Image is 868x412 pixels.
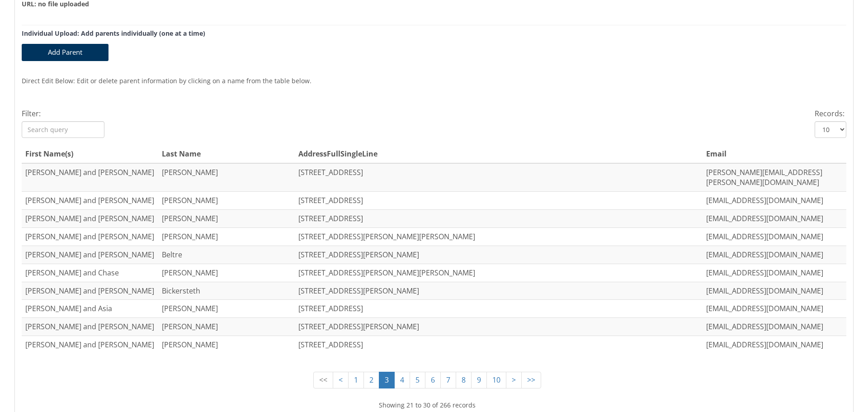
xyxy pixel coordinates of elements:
td: [PERSON_NAME] [158,163,295,192]
label: Filter: [22,108,41,119]
td: [STREET_ADDRESS] [295,210,703,228]
td: [EMAIL_ADDRESS][DOMAIN_NAME] [703,246,839,264]
td: [PERSON_NAME] and Chase [22,264,158,282]
td: [STREET_ADDRESS][PERSON_NAME] [295,246,703,264]
td: [PERSON_NAME] and Asia [22,300,158,318]
td: [EMAIL_ADDRESS][DOMAIN_NAME] [703,336,839,354]
a: 8 [456,372,472,388]
button: Add Parent [22,44,108,61]
td: [PERSON_NAME] [158,228,295,246]
td: [EMAIL_ADDRESS][DOMAIN_NAME] [703,264,839,282]
td: [PERSON_NAME] and [PERSON_NAME] [22,192,158,210]
td: [PERSON_NAME] [158,210,295,228]
td: [EMAIL_ADDRESS][DOMAIN_NAME] [703,228,839,246]
a: 1 [348,372,364,388]
a: > [506,372,522,388]
span: Last Name [162,149,201,159]
a: 6 [425,372,441,388]
td: [PERSON_NAME] [158,318,295,336]
td: [PERSON_NAME] and [PERSON_NAME] [22,336,158,354]
a: < [333,372,349,388]
td: [STREET_ADDRESS][PERSON_NAME] [295,318,703,336]
td: Bickersteth [158,282,295,300]
strong: Individual Upload: Add parents individually (one at a time) [22,29,205,38]
td: [EMAIL_ADDRESS][DOMAIN_NAME] [703,282,839,300]
td: [PERSON_NAME] and [PERSON_NAME] [22,210,158,228]
td: [STREET_ADDRESS] [295,163,703,192]
a: 10 [486,372,506,388]
a: 5 [410,372,425,388]
td: [PERSON_NAME] and [PERSON_NAME] [22,282,158,300]
td: [PERSON_NAME] [158,336,295,354]
td: [EMAIL_ADDRESS][DOMAIN_NAME] [703,192,839,210]
span: First Name(s) [25,149,73,159]
td: [PERSON_NAME] and [PERSON_NAME] [22,246,158,264]
td: [PERSON_NAME] and [PERSON_NAME] [22,163,158,192]
label: Records: [815,108,844,119]
span: Email [706,149,726,159]
td: [EMAIL_ADDRESS][DOMAIN_NAME] [703,210,839,228]
a: 7 [440,372,456,388]
td: [PERSON_NAME] [158,300,295,318]
td: [STREET_ADDRESS][PERSON_NAME] [295,282,703,300]
td: [PERSON_NAME] [158,264,295,282]
td: [EMAIL_ADDRESS][DOMAIN_NAME] [703,318,839,336]
td: [PERSON_NAME] and [PERSON_NAME] [22,318,158,336]
td: [STREET_ADDRESS] [295,192,703,210]
td: [PERSON_NAME] [158,192,295,210]
a: 9 [471,372,487,388]
p: Direct Edit Below: Edit or delete parent information by clicking on a name from the table below. [22,71,846,85]
td: [STREET_ADDRESS][PERSON_NAME][PERSON_NAME] [295,264,703,282]
td: Beltre [158,246,295,264]
span: AddressFullSingleLine [298,149,377,159]
a: << [313,372,333,388]
td: [PERSON_NAME] and [PERSON_NAME] [22,228,158,246]
td: [STREET_ADDRESS] [295,300,703,318]
a: 4 [394,372,410,388]
input: Search query [22,121,104,138]
a: >> [521,372,541,388]
p: Showing 21 to 30 of 266 records [22,400,833,410]
td: [STREET_ADDRESS][PERSON_NAME][PERSON_NAME] [295,228,703,246]
td: [PERSON_NAME][EMAIL_ADDRESS][PERSON_NAME][DOMAIN_NAME] [703,163,839,192]
a: 3 [379,372,395,388]
td: [STREET_ADDRESS] [295,336,703,354]
a: 2 [363,372,379,388]
td: [EMAIL_ADDRESS][DOMAIN_NAME] [703,300,839,318]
